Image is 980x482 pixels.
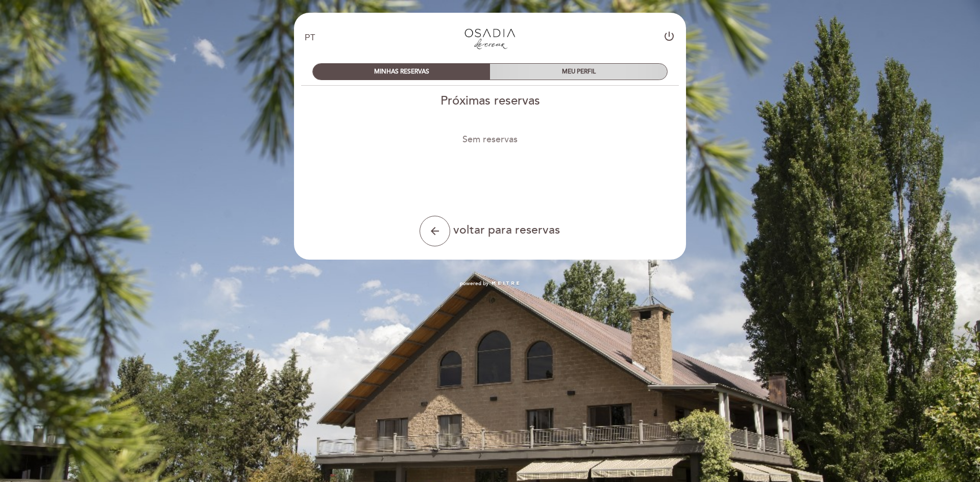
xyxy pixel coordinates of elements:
[663,30,675,42] i: power_settings_new
[426,24,554,52] a: Restaurante Osadía de Crear
[453,223,560,237] span: voltar para reservas
[293,93,687,108] h2: Próximas reservas
[460,280,488,287] span: powered by
[491,281,520,286] img: MEITRE
[490,64,667,80] div: MEU PERFIL
[460,280,520,287] a: powered by
[663,30,675,46] button: power_settings_new
[420,216,450,246] button: arrow_back
[293,134,687,145] div: Sem reservas
[429,225,441,237] i: arrow_back
[313,64,490,80] div: MINHAS RESERVAS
